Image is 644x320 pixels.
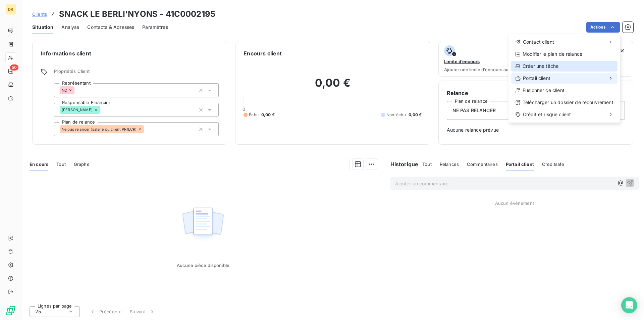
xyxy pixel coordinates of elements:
[511,49,618,59] div: Modifier le plan de relance
[511,85,618,96] div: Fusionner ce client
[511,61,618,72] div: Créer une tâche
[523,111,571,118] span: Crédit et risque client
[511,97,618,108] div: Télécharger un dossier de recouvrement
[523,39,554,45] span: Contact client
[508,34,620,123] div: Actions
[523,75,550,82] span: Portail client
